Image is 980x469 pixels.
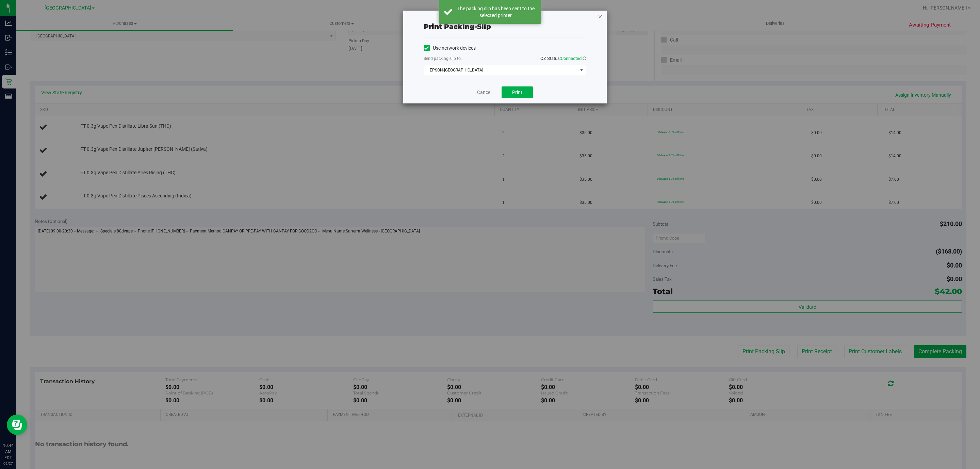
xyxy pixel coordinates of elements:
[477,89,491,96] a: Cancel
[540,56,586,61] span: QZ Status:
[424,22,491,31] span: Print packing-slip
[561,56,582,61] span: Connected
[512,90,522,95] span: Print
[424,45,476,52] label: Use network devices
[7,415,27,435] iframe: Resource center
[424,55,462,62] label: Send packing-slip to:
[424,65,577,75] span: EPSON-[GEOGRAPHIC_DATA]
[456,5,536,19] div: The packing slip has been sent to the selected printer.
[502,86,533,98] button: Print
[577,65,586,75] span: select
